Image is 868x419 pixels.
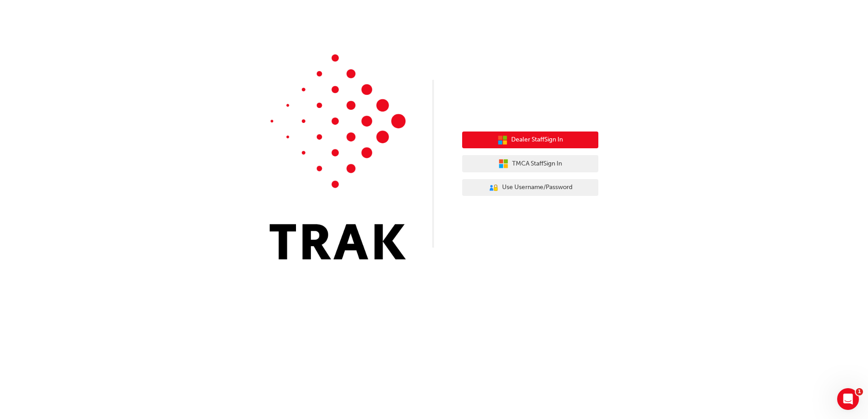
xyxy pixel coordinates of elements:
[462,132,598,149] button: Dealer StaffSign In
[856,388,863,395] span: 1
[462,155,598,172] button: TMCA StaffSign In
[837,388,859,410] iframe: Intercom live chat
[511,135,563,145] span: Dealer Staff Sign In
[502,182,572,193] span: Use Username/Password
[462,179,598,196] button: Use Username/Password
[512,159,562,169] span: TMCA Staff Sign In
[270,54,406,259] img: Trak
